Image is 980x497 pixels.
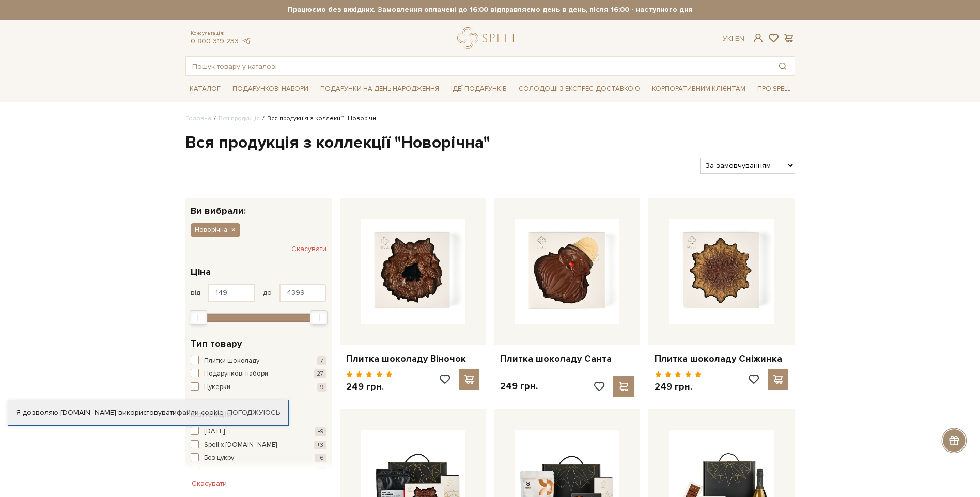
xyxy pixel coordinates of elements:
[655,381,702,393] p: 249 грн.
[263,288,272,298] span: до
[241,37,252,45] a: telegram
[447,81,511,97] a: Ідеї подарунків
[317,383,326,392] span: 9
[191,37,239,45] a: 0 800 319 233
[735,34,744,43] a: En
[177,408,224,417] a: файли cookie
[191,223,240,237] button: Новорічна
[648,81,750,97] a: Корпоративним клієнтам
[204,382,230,393] span: Цукерки
[191,467,326,477] button: Великодня +1
[191,382,326,393] button: Цукерки 9
[191,30,252,37] span: Консультація:
[191,440,326,451] button: Spell x [DOMAIN_NAME] +3
[346,353,480,365] a: Плитка шоколаду Віночок
[346,381,393,393] p: 249 грн.
[185,115,211,122] a: Головна
[208,284,255,302] input: Ціна
[316,81,443,97] a: Подарунки на День народження
[260,114,379,123] li: Вся продукція з коллекції "Новорічн..
[753,81,795,97] a: Про Spell
[515,80,644,98] a: Солодощі з експрес-доставкою
[317,356,326,365] span: 7
[185,81,225,97] a: Каталог
[204,356,259,366] span: Плитки шоколаду
[500,380,538,392] p: 249 грн.
[315,427,326,436] span: +9
[185,198,332,215] div: Ви вибрали:
[314,441,326,449] span: +3
[732,34,733,43] span: |
[500,353,634,365] a: Плитка шоколаду Санта
[191,356,326,366] button: Плитки шоколаду 7
[227,408,280,417] a: Погоджуюсь
[655,353,788,365] a: Плитка шоколаду Сніжинка
[314,369,326,378] span: 27
[204,453,234,463] span: Без цукру
[186,57,771,75] input: Пошук товару у каталозі
[316,467,326,476] span: +1
[310,310,328,325] div: Max
[315,454,326,462] span: +6
[191,453,326,463] button: Без цукру +6
[185,132,795,154] h1: Вся продукція з коллекції "Новорічна"
[191,265,211,279] span: Ціна
[191,288,200,298] span: від
[204,467,239,477] span: Великодня
[723,34,744,43] div: Ук
[219,115,260,122] a: Вся продукція
[771,57,795,75] button: Пошук товару у каталозі
[191,427,326,437] button: [DATE] +9
[457,27,522,49] a: logo
[191,369,326,379] button: Подарункові набори 27
[279,284,326,302] input: Ціна
[190,310,207,325] div: Min
[204,369,268,379] span: Подарункові набори
[204,427,225,437] span: [DATE]
[291,241,326,257] button: Скасувати
[204,440,277,451] span: Spell x [DOMAIN_NAME]
[195,225,227,235] span: Новорічна
[185,5,795,14] strong: Працюємо без вихідних. Замовлення оплачені до 16:00 відправляємо день в день, після 16:00 - насту...
[191,337,242,351] span: Тип товару
[185,475,233,492] button: Скасувати
[8,408,288,417] div: Я дозволяю [DOMAIN_NAME] використовувати
[228,81,313,97] a: Подарункові набори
